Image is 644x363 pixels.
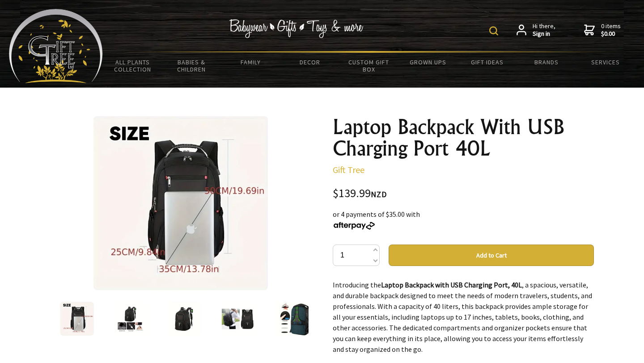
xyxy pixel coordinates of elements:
div: or 4 payments of $35.00 with [333,209,594,230]
span: NZD [371,189,387,199]
img: Laptop Backpack With USB Charging Port 40L [275,302,309,336]
div: $139.99 [333,188,594,200]
a: Hi there,Sign in [517,22,555,38]
p: Introducing the , a spacious, versatile, and durable backpack designed to meet the needs of moder... [333,279,594,355]
a: Decor [280,53,339,72]
img: Laptop Backpack With USB Charging Port 40L [114,302,148,336]
strong: Laptop Backpack with USB Charging Port, 40L [381,280,522,289]
strong: $0.00 [601,30,621,38]
img: Laptop Backpack With USB Charging Port 40L [60,302,94,336]
a: Babies & Children [162,53,221,79]
a: Custom Gift Box [339,53,398,79]
a: Services [576,53,635,72]
a: Grown Ups [398,53,458,72]
a: Gift Ideas [458,53,517,72]
a: 0 items$0.00 [584,22,621,38]
img: Babywear - Gifts - Toys & more [229,19,363,38]
img: product search [489,26,498,35]
span: Hi there, [533,22,555,38]
img: Laptop Backpack With USB Charging Port 40L [221,302,255,336]
strong: Sign in [533,30,555,38]
img: Babyware - Gifts - Toys and more... [9,9,103,83]
button: Add to Cart [389,245,594,266]
a: All Plants Collection [103,53,162,79]
img: Laptop Backpack With USB Charging Port 40L [93,116,267,290]
a: Gift Tree [333,164,364,175]
a: Family [221,53,280,72]
a: Brands [517,53,576,72]
img: Afterpay [333,222,376,230]
img: Laptop Backpack With USB Charging Port 40L [167,302,201,336]
h1: Laptop Backpack With USB Charging Port 40L [333,116,594,159]
span: 0 items [601,22,621,38]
